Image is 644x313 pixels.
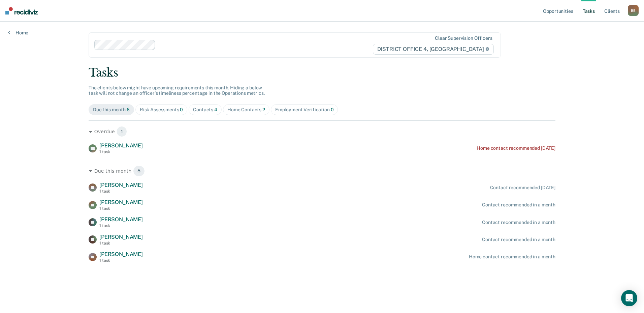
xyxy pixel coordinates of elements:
[99,234,143,240] span: [PERSON_NAME]
[331,107,334,112] span: 0
[477,145,555,151] div: Home contact recommended [DATE]
[435,35,492,41] div: Clear supervision officers
[469,254,555,260] div: Home contact recommended in a month
[99,142,143,149] span: [PERSON_NAME]
[99,216,143,223] span: [PERSON_NAME]
[89,85,265,96] span: The clients below might have upcoming requirements this month. Hiding a below task will not chang...
[99,251,143,257] span: [PERSON_NAME]
[5,7,38,15] img: Recidiviz
[99,149,143,154] div: 1 task
[482,237,555,243] div: Contact recommended in a month
[227,107,265,113] div: Home Contacts
[99,258,143,263] div: 1 task
[99,182,143,188] span: [PERSON_NAME]
[133,166,145,176] span: 5
[89,126,555,137] div: Overdue 1
[99,241,143,246] div: 1 task
[214,107,217,112] span: 4
[275,107,334,113] div: Employment Verification
[99,199,143,205] span: [PERSON_NAME]
[93,107,130,113] div: Due this month
[127,107,130,112] span: 6
[89,166,555,176] div: Due this month 5
[262,107,265,112] span: 2
[482,202,555,208] div: Contact recommended in a month
[89,66,555,80] div: Tasks
[99,223,143,228] div: 1 task
[628,5,639,16] button: BB
[8,30,28,36] a: Home
[628,5,639,16] div: B B
[180,107,183,112] span: 0
[117,126,127,137] span: 1
[140,107,183,113] div: Risk Assessments
[621,290,637,306] div: Open Intercom Messenger
[99,189,143,194] div: 1 task
[193,107,217,113] div: Contacts
[373,44,494,55] span: DISTRICT OFFICE 4, [GEOGRAPHIC_DATA]
[99,206,143,211] div: 1 task
[482,220,555,225] div: Contact recommended in a month
[490,185,555,191] div: Contact recommended [DATE]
